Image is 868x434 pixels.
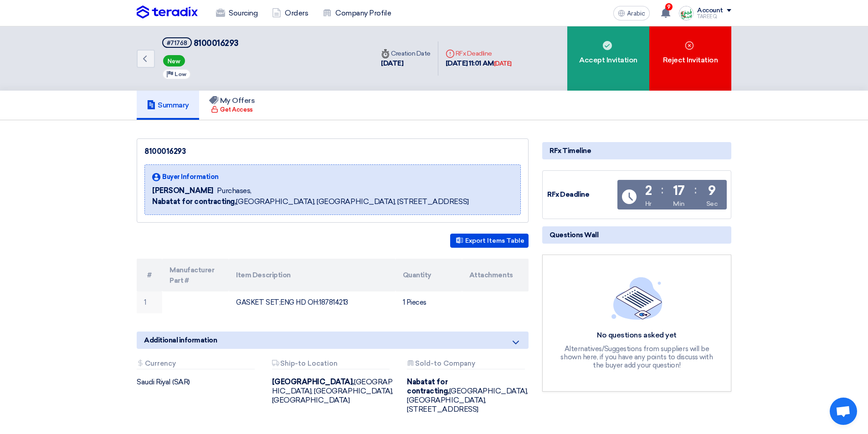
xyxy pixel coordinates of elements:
font: [GEOGRAPHIC_DATA], [272,378,354,386]
font: Get Access [220,106,252,113]
a: Sourcing [209,3,265,23]
font: GASKET SET;ENG HD OH:187814213 [236,298,348,306]
img: empty_state_list.svg [611,277,663,320]
font: Min [673,200,685,208]
font: 17 [673,183,685,198]
font: No questions asked yet [597,331,676,339]
h5: 8100016293 [162,37,239,49]
font: #71768 [167,40,187,46]
font: Hr [645,200,652,208]
font: 2 [645,183,652,198]
font: 8100016293 [144,147,185,156]
font: [GEOGRAPHIC_DATA], [GEOGRAPHIC_DATA], [GEOGRAPHIC_DATA] [272,378,393,404]
font: Reject Invitation [663,56,718,64]
font: Item Description [236,271,290,279]
div: Open chat [830,398,857,425]
a: My Offers Get Access [199,91,265,120]
font: : [694,183,697,196]
font: Saudi Riyal (SAR) [137,378,190,386]
font: Sec [706,200,718,208]
font: Questions Wall [550,231,598,239]
font: 1 Pieces [403,298,426,306]
font: Account [697,6,723,14]
font: Nabatat for contracting, [152,197,236,206]
font: Purchases, [217,186,252,195]
font: My Offers [220,96,255,105]
img: Screenshot___1727703618088.png [679,6,693,20]
font: Summary [158,101,189,109]
font: TAREEQ [697,14,717,20]
font: Buyer Information [162,173,219,181]
font: Currency [145,359,176,368]
font: Low [175,71,186,77]
img: Teradix logo [137,5,198,19]
font: # [147,271,152,279]
font: RFx Deadline [456,50,492,57]
font: Orders [285,9,308,17]
font: New [168,58,180,65]
font: [GEOGRAPHIC_DATA], [GEOGRAPHIC_DATA], [STREET_ADDRESS] [236,197,468,206]
font: [DATE] [494,60,512,67]
font: Sourcing [229,9,257,17]
font: Manufacturer Part # [169,266,214,285]
font: RFx Timeline [550,147,591,155]
font: 1 [144,298,146,306]
font: Nabatat for contracting, [407,378,449,395]
font: Arabic [627,10,645,17]
a: Orders [265,3,315,23]
a: Summary [137,91,199,120]
font: [DATE] [381,59,403,67]
font: Export Items Table [465,237,524,245]
font: Quantity [403,271,431,279]
font: Creation Date [391,50,431,57]
font: Additional information [144,336,217,344]
font: Accept Invitation [579,56,637,64]
font: [PERSON_NAME] [152,186,213,195]
font: Company Profile [335,9,391,17]
font: Attachments [469,271,513,279]
font: Sold-to Company [415,359,475,368]
font: [GEOGRAPHIC_DATA], [GEOGRAPHIC_DATA], [STREET_ADDRESS] [407,387,528,414]
font: 8100016293 [194,38,239,48]
button: Arabic [613,6,650,20]
font: [DATE] 11:01 AM [446,59,494,67]
font: 9 [708,183,716,198]
font: : [661,183,663,196]
font: 9 [667,4,671,10]
font: Ship-to Location [280,359,338,368]
font: RFx Deadline [547,190,589,199]
button: Export Items Table [450,234,529,248]
font: Alternatives/Suggestions from suppliers will be shown here, if you have any points to discuss wit... [560,345,713,369]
